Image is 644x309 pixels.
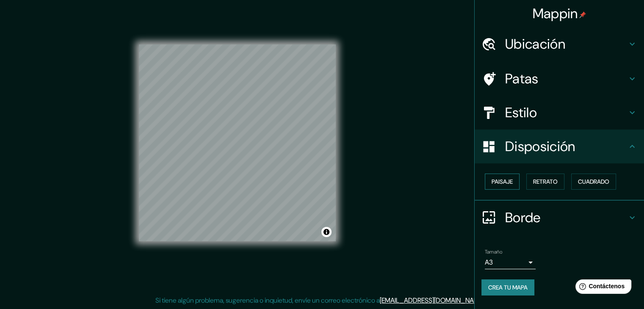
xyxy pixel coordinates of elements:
font: Borde [505,209,541,226]
font: Crea tu mapa [488,284,528,291]
button: Activar o desactivar atribución [321,227,332,237]
button: Crea tu mapa [481,279,534,295]
font: Disposición [505,138,575,155]
iframe: Lanzador de widgets de ayuda [569,276,635,300]
div: Ubicación [475,27,644,61]
font: Si tiene algún problema, sugerencia o inquietud, envíe un correo electrónico a [155,296,380,305]
font: Ubicación [505,35,565,53]
font: Patas [505,70,539,88]
button: Retrato [526,174,564,190]
div: Borde [475,201,644,235]
canvas: Mapa [139,44,336,241]
font: Cuadrado [578,178,609,185]
font: Paisaje [492,178,513,185]
button: Cuadrado [571,174,616,190]
font: Tamaño [485,248,502,255]
div: Patas [475,62,644,96]
div: Estilo [475,96,644,130]
font: Estilo [505,104,537,121]
font: Retrato [533,178,558,185]
div: A3 [485,256,536,269]
a: [EMAIL_ADDRESS][DOMAIN_NAME] [380,296,484,305]
div: Disposición [475,130,644,163]
font: A3 [485,258,493,267]
font: Mappin [533,5,578,22]
button: Paisaje [485,174,520,190]
img: pin-icon.png [579,11,586,18]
